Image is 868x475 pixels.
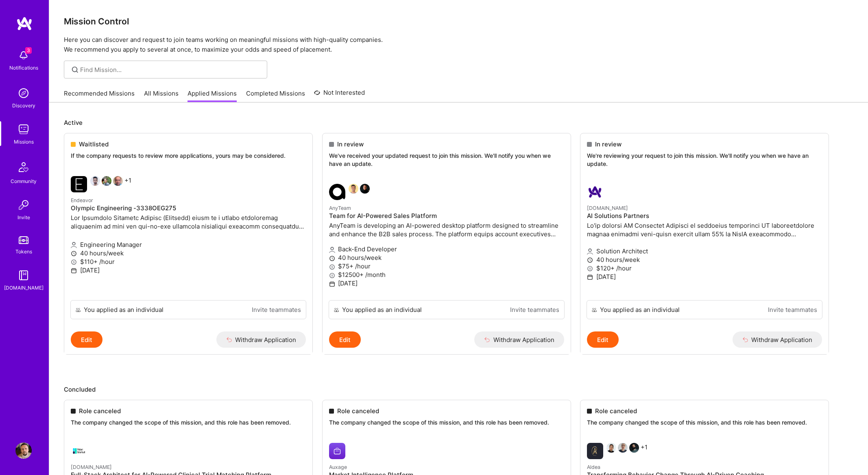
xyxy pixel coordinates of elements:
[80,65,261,74] input: Find Mission...
[15,267,32,283] img: guide book
[4,283,44,292] div: [DOMAIN_NAME]
[71,205,306,212] h4: Olympic Engineering -3338OEG275
[113,176,123,186] img: Sergey Rodovinsky
[9,63,38,72] div: Notifications
[329,247,335,253] i: icon Applicant
[71,176,87,192] img: Endeavor company logo
[329,264,335,270] i: icon MoneyGray
[329,212,564,220] h4: Team for AI-Powered Sales Platform
[84,305,164,314] div: You applied as an individual
[587,152,822,168] p: We're reviewing your request to join this mission. We'll notify you when we have an update.
[329,262,564,270] p: $75+ /hour
[595,140,622,148] span: In review
[15,85,32,101] img: discovery
[587,272,822,281] p: [DATE]
[64,89,135,102] a: Recommended Missions
[329,184,345,200] img: AnyTeam company logo
[329,272,335,279] i: icon MoneyGray
[71,331,103,348] button: Edit
[329,331,361,348] button: Edit
[587,255,822,264] p: 40 hours/week
[342,305,422,314] div: You applied as an individual
[71,259,77,265] i: icon MoneyGray
[329,253,564,262] p: 40 hours/week
[587,331,619,348] button: Edit
[17,213,30,222] div: Invite
[71,257,306,266] p: $110+ /hour
[64,16,853,26] h3: Mission Control
[349,184,358,194] img: Souvik Basu
[587,248,593,255] i: icon Applicant
[13,442,34,459] a: User Avatar
[587,257,593,263] i: icon Clock
[71,242,77,248] i: icon Applicant
[71,197,93,203] small: Endeavor
[15,47,32,63] img: bell
[600,305,680,314] div: You applied as an individual
[11,177,37,185] div: Community
[329,152,564,168] p: We've received your updated request to join this mission. We'll notify you when we have an update.
[71,176,131,192] div: +1
[90,176,100,186] img: Shray Bansal
[474,331,564,348] button: Withdraw Application
[246,89,305,102] a: Completed Missions
[329,205,351,211] small: AnyTeam
[587,205,628,211] small: [DOMAIN_NAME]
[144,89,179,102] a: All Missions
[64,385,853,394] p: Concluded
[19,236,28,244] img: tokens
[64,35,853,54] p: Here you can discover and request to join teams working on meaningful missions with high-quality ...
[71,214,306,231] p: Lor Ipsumdolo Sitametc Adipisc (Elitsedd) eiusm te i utlabo etdoloremag aliquaenim ad mini ven qu...
[216,331,306,348] button: Withdraw Application
[329,245,564,253] p: Back-End Developer
[587,264,822,272] p: $120+ /hour
[252,305,301,314] a: Invite teammates
[71,266,306,275] p: [DATE]
[188,89,237,102] a: Applied Missions
[71,251,77,257] i: icon Clock
[71,240,306,249] p: Engineering Manager
[587,221,822,238] p: Lo'ip dolorsi AM Consectet Adipisci el seddoeius temporinci UT laboreetdolore magnaa enimadmi ven...
[102,176,111,186] img: Michael McTiernan
[79,140,109,148] span: Waitlisted
[360,184,370,194] img: James Touhey
[71,268,77,274] i: icon Calendar
[587,212,822,220] h4: AI Solutions Partners
[71,152,306,160] p: If the company requests to review more applications, yours may be considered.
[314,88,365,102] a: Not Interested
[329,221,564,238] p: AnyTeam is developing an AI-powered desktop platform designed to streamline and enhance the B2B s...
[323,177,571,300] a: AnyTeam company logoSouvik BasuJames TouheyAnyTeamTeam for AI-Powered Sales PlatformAnyTeam is de...
[337,140,364,148] span: In review
[71,249,306,257] p: 40 hours/week
[15,247,32,256] div: Tokens
[64,118,853,127] p: Active
[329,255,335,261] i: icon Clock
[587,184,603,200] img: A.Team company logo
[70,65,80,74] i: icon SearchGrey
[64,170,312,301] a: Endeavor company logoShray BansalMichael McTiernanSergey Rodovinsky+1EndeavorOlympic Engineering ...
[587,266,593,272] i: icon MoneyGray
[15,197,32,213] img: Invite
[510,305,559,314] a: Invite teammates
[329,270,564,279] p: $12500+ /month
[15,442,32,459] img: User Avatar
[12,101,35,110] div: Discovery
[15,121,32,137] img: teamwork
[14,137,34,146] div: Missions
[768,305,817,314] a: Invite teammates
[587,274,593,280] i: icon Calendar
[25,47,32,54] span: 3
[587,247,822,255] p: Solution Architect
[16,16,33,31] img: logo
[733,331,822,348] button: Withdraw Application
[14,157,33,177] img: Community
[580,177,829,300] a: A.Team company logo[DOMAIN_NAME]AI Solutions PartnersLo'ip dolorsi AM Consectet Adipisci el seddo...
[329,281,335,287] i: icon Calendar
[329,279,564,288] p: [DATE]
